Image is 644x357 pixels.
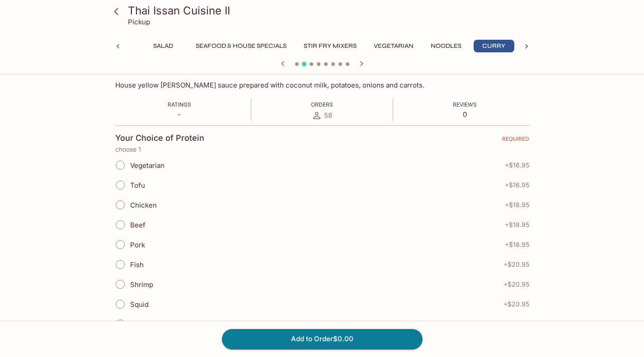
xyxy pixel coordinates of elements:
[453,101,477,108] span: Reviews
[505,241,529,248] span: + $18.95
[130,320,157,329] span: Seafood
[222,329,423,349] button: Add to Order$0.00
[503,301,529,308] span: + $20.95
[474,40,514,52] button: Curry
[143,40,183,52] button: Salad
[369,40,418,52] button: Vegetarian
[505,201,529,209] span: + $18.95
[128,4,532,18] h3: Thai Issan Cuisine II
[130,241,145,249] span: Pork
[130,181,145,190] span: Tofu
[299,40,362,52] button: Stir Fry Mixers
[130,221,146,229] span: Beef
[503,281,529,288] span: + $20.95
[505,221,529,228] span: + $18.95
[324,111,332,120] span: 58
[505,162,529,169] span: + $16.95
[130,280,153,289] span: Shrimp
[426,40,466,52] button: Noodles
[130,300,149,309] span: Squid
[115,146,529,153] p: choose 1
[453,110,477,119] p: 0
[130,161,165,170] span: Vegetarian
[503,261,529,268] span: + $20.95
[502,135,529,146] span: REQUIRED
[115,133,204,143] h4: Your Choice of Protein
[115,81,529,89] p: House yellow [PERSON_NAME] sauce prepared with coconut milk, potatoes, onions and carrots.
[168,110,191,119] p: -
[130,260,144,269] span: Fish
[130,201,157,209] span: Chicken
[191,40,291,52] button: Seafood & House Specials
[168,101,191,108] span: Ratings
[128,18,150,26] p: Pickup
[311,101,333,108] span: Orders
[505,181,529,189] span: + $16.95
